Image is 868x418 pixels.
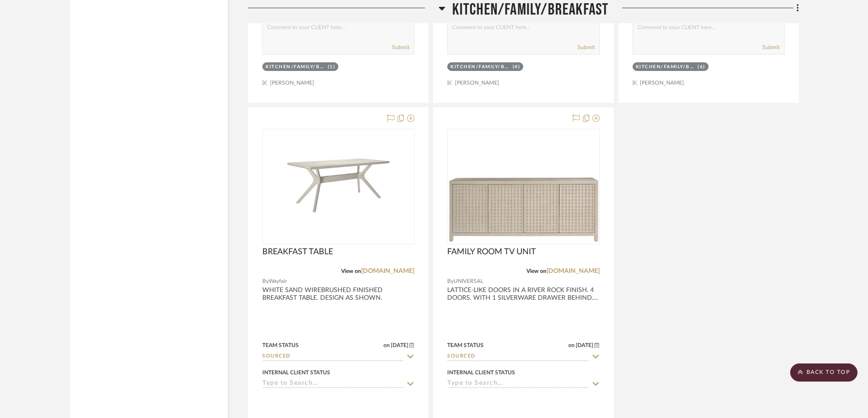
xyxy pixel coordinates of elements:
[447,277,454,286] span: By
[328,64,336,71] div: (1)
[568,342,575,348] span: on
[577,43,595,51] button: Submit
[698,64,705,71] div: (6)
[262,368,330,377] div: Internal Client Status
[383,342,390,348] span: on
[262,341,299,349] div: Team Status
[361,268,414,274] a: [DOMAIN_NAME]
[447,380,588,388] input: Type to Search…
[636,64,696,71] div: KITCHEN/FAMILY/BREAKFAST
[281,130,395,243] img: BREAKFAST TABLE
[341,268,361,274] span: View on
[262,247,333,257] span: BREAKFAST TABLE
[575,342,594,348] span: [DATE]
[762,43,780,51] button: Submit
[269,277,287,286] span: Wayfair
[262,353,403,361] input: Type to Search…
[266,64,326,71] div: KITCHEN/FAMILY/BREAKFAST
[546,268,600,274] a: [DOMAIN_NAME]
[262,380,403,388] input: Type to Search…
[454,277,483,286] span: UNIVERSAL
[513,64,521,71] div: (4)
[526,268,546,274] span: View on
[448,130,598,243] img: FAMILY ROOM TV UNIT
[447,341,484,349] div: Team Status
[390,342,409,348] span: [DATE]
[450,64,511,71] div: KITCHEN/FAMILY/BREAKFAST
[790,363,858,382] scroll-to-top-button: BACK TO TOP
[447,247,536,257] span: FAMILY ROOM TV UNIT
[447,368,515,377] div: Internal Client Status
[262,277,269,286] span: By
[392,43,409,51] button: Submit
[447,353,588,361] input: Type to Search…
